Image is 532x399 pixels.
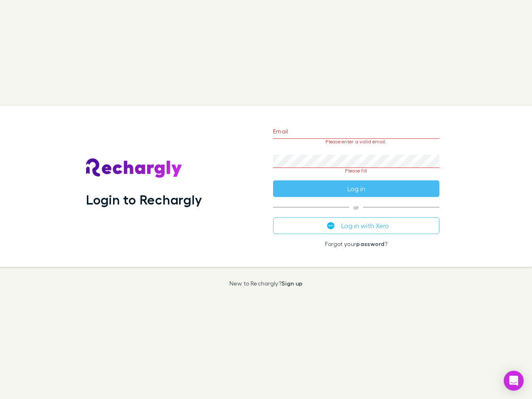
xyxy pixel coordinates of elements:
a: password [356,240,384,247]
p: Forgot your ? [273,241,439,247]
button: Log in [273,180,439,197]
p: New to Rechargly? [229,280,303,287]
a: Sign up [281,280,303,287]
button: Log in with Xero [273,217,439,234]
p: Please enter a valid email. [273,139,439,145]
p: Please fill [273,168,439,174]
img: Xero's logo [327,222,335,229]
h1: Login to Rechargly [86,192,202,207]
div: Open Intercom Messenger [504,371,524,391]
img: Rechargly's Logo [86,158,182,178]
